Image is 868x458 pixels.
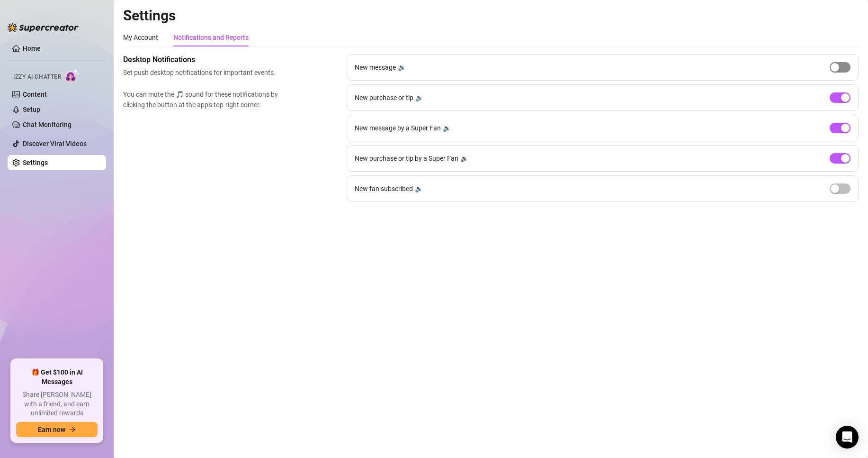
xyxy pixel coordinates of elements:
a: Chat Monitoring [23,121,72,128]
div: My Account [123,32,158,43]
span: New fan subscribed [355,183,413,194]
div: Open Intercom Messenger [836,426,859,449]
a: Content [23,91,47,98]
a: Setup [23,106,40,113]
img: logo-BBDzfeDw.svg [8,23,79,32]
span: Izzy AI Chatter [13,73,61,82]
span: Earn now [38,426,65,433]
div: Notifications and Reports [173,32,249,43]
span: New message by a Super Fan [355,123,441,133]
img: AI Chatter [65,69,80,82]
span: 🎁 Get $100 in AI Messages [16,368,98,386]
div: 🔉 [443,123,451,133]
a: Home [23,45,41,52]
span: arrow-right [69,426,76,433]
span: New purchase or tip [355,92,413,103]
div: 🔉 [415,92,423,103]
div: 🔉 [398,62,406,73]
div: 🔉 [415,183,423,194]
h2: Settings [123,7,859,25]
button: Earn nowarrow-right [16,422,98,437]
span: New message [355,62,396,73]
span: Desktop Notifications [123,54,282,65]
a: Settings [23,159,48,166]
span: Share [PERSON_NAME] with a friend, and earn unlimited rewards [16,390,98,418]
span: New purchase or tip by a Super Fan [355,153,458,164]
span: Set push desktop notifications for important events. [123,67,282,78]
a: Discover Viral Videos [23,140,87,147]
div: 🔉 [460,153,468,164]
span: You can mute the 🎵 sound for these notifications by clicking the button at the app's top-right co... [123,89,282,110]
